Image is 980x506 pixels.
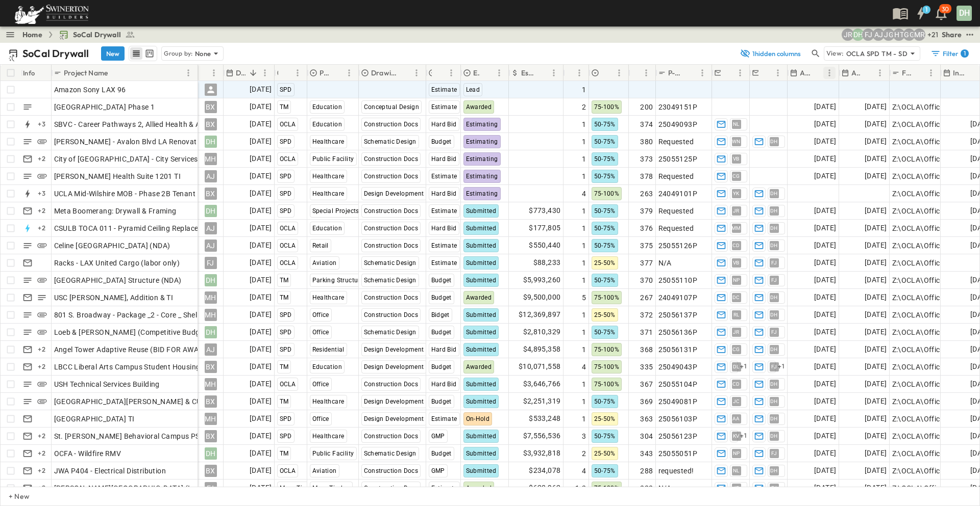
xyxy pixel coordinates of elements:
p: Estimate Status [473,68,480,78]
span: Hard Bid [431,190,457,197]
div: MH [205,309,217,321]
span: 50-75% [594,121,616,128]
span: Construction Docs [364,207,419,215]
span: [DATE] [814,309,836,321]
span: [DATE] [865,274,887,286]
span: [DATE] [250,274,272,286]
span: [DATE] [250,291,272,303]
span: 380 [640,137,653,147]
span: Estimate [431,103,457,111]
span: 25-50% [594,259,616,267]
span: [DATE] [814,257,836,269]
span: [DATE] [250,309,272,321]
span: Construction Docs [364,121,419,128]
span: Retail [312,242,329,249]
div: Anthony Jimenez (anthony.jimenez@swinerton.com) [872,29,885,41]
span: VB [733,262,740,263]
span: SPD [280,311,292,318]
span: [PERSON_NAME] - Avalon Blvd LA Renovation and Addition [54,137,252,147]
span: [DATE] [814,101,836,113]
span: 377 [640,258,653,268]
span: Aviation [312,259,337,267]
span: 50-75% [594,155,616,163]
img: 6c363589ada0b36f064d841b69d3a419a338230e66bb0a533688fa5cc3e9e735.png [12,3,91,24]
button: Menu [493,67,505,79]
button: Sort [761,67,772,78]
button: Sort [914,67,925,78]
span: NL [733,124,740,124]
span: [DATE] [865,153,887,165]
span: USC [PERSON_NAME], Addition & TI [54,292,174,303]
div: DH [205,274,217,286]
span: 1 [582,275,586,285]
button: Menu [613,67,625,79]
div: Jorge Garcia (jorgarcia@swinerton.com) [883,29,895,41]
div: Haaris Tahmas (haaris.tahmas@swinerton.com) [893,29,905,41]
span: Budget [431,277,452,284]
span: [DATE] [250,136,272,147]
span: DH [770,245,778,246]
p: Anticipated Start [800,68,810,78]
span: DH [770,141,778,142]
div: Filter [930,48,969,59]
span: SoCal Drywall [73,30,121,40]
p: Primary Market [320,68,330,78]
span: Awarded [466,294,492,301]
span: 25055126P [658,241,698,251]
div: BX [205,101,217,113]
span: [DATE] [250,188,272,199]
p: Due Date [236,68,246,78]
span: [DATE] [865,136,887,147]
button: Filter1 [926,46,972,61]
span: 200 [640,102,653,112]
span: N/A [658,258,672,268]
div: + 2 [36,153,48,165]
p: Drawing Status [371,68,397,78]
span: 25049093P [658,119,698,129]
span: [DATE] [250,84,272,95]
div: AJ [205,239,217,252]
span: [GEOGRAPHIC_DATA] Structure (NDA) [54,275,182,285]
span: Estimating [466,190,498,197]
button: Sort [202,67,213,78]
span: 378 [640,171,653,181]
span: Parking Structure [312,277,364,284]
span: [DATE] [814,205,836,217]
span: Requested [658,206,694,216]
div: Info [21,65,52,81]
div: Francisco J. Sanchez (frsanchez@swinerton.com) [862,29,874,41]
span: Submitted [466,242,497,249]
p: + 21 [927,30,938,40]
div: + 3 [36,188,48,200]
button: Menu [734,67,746,79]
span: OCLA [280,259,296,267]
span: Racks - LAX United Cargo (labor only) [54,258,180,268]
span: Estimate [431,173,457,180]
span: [DATE] [865,222,887,234]
span: Requested [658,171,694,181]
span: Construction Docs [364,173,419,180]
span: [DATE] [865,239,887,251]
div: DH [957,6,972,21]
span: UCLA Mid-Wilshire MOB - Phase 2B Tenant Improvements Floors 1-3 100% SD Budget [54,189,338,199]
span: TM [280,103,289,111]
span: 50-75% [594,173,616,180]
span: 376 [640,223,653,233]
span: Budget [431,138,452,145]
span: SPD [280,190,292,197]
button: Sort [248,67,259,78]
div: MH [205,291,217,304]
button: Menu [182,67,194,79]
span: 379 [640,206,653,216]
span: [PERSON_NAME] Health Suite 1201 TI [54,171,181,181]
span: 25055110P [658,275,698,285]
p: Group by: [164,48,193,59]
span: 4 [582,189,586,199]
span: [DATE] [250,118,272,130]
button: row view [130,47,142,60]
span: 2 [582,102,586,112]
span: [DATE] [814,222,836,234]
span: 23049151P [658,102,698,112]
